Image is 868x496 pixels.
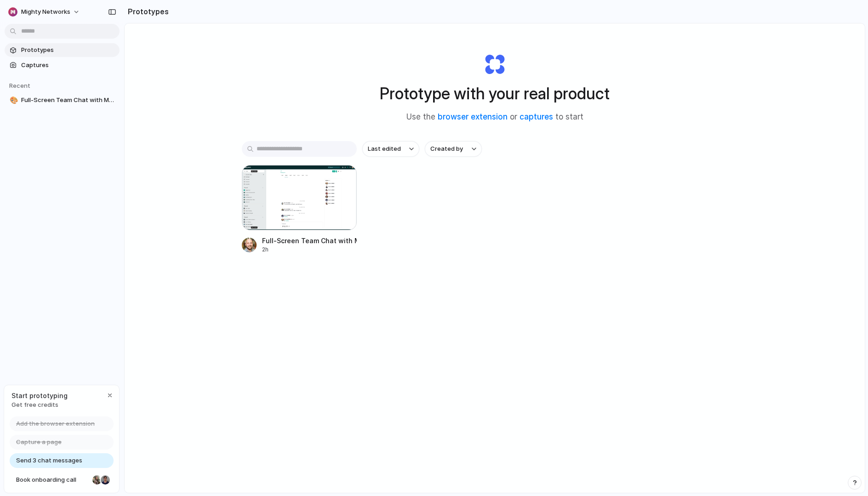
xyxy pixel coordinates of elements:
a: Full-Screen Team Chat with Member IndicatorsFull-Screen Team Chat with Member Indicators2h [242,165,357,254]
h2: Prototypes [124,6,169,17]
span: Book onboarding call [16,475,89,485]
div: Nicole Kubica [91,474,103,485]
div: 2h [262,245,357,254]
span: Last edited [368,144,401,154]
a: captures [520,112,553,121]
a: 🎨Full-Screen Team Chat with Member Indicators [5,93,120,107]
a: Prototypes [5,43,120,57]
button: Created by [425,141,482,157]
a: Captures [5,58,120,72]
div: Christian Iacullo [100,474,111,485]
button: Mighty Networks [5,5,85,19]
button: Last edited [362,141,419,157]
span: Mighty Networks [21,7,70,17]
span: Full-Screen Team Chat with Member Indicators [21,96,116,105]
div: Full-Screen Team Chat with Member Indicators [262,236,357,245]
div: 🎨 [10,95,16,106]
span: Send 3 chat messages [16,456,82,465]
span: Created by [430,144,463,154]
span: Start prototyping [11,391,68,400]
a: Book onboarding call [10,473,114,487]
button: 🎨 [8,96,17,105]
span: Capture a page [16,438,62,447]
span: Prototypes [21,46,116,55]
span: Recent [9,82,30,89]
span: Use the or to start [406,111,583,123]
span: Add the browser extension [16,419,95,428]
h1: Prototype with your real product [380,81,610,106]
a: browser extension [438,112,508,121]
span: Get free credits [11,400,68,410]
span: Captures [21,61,116,70]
